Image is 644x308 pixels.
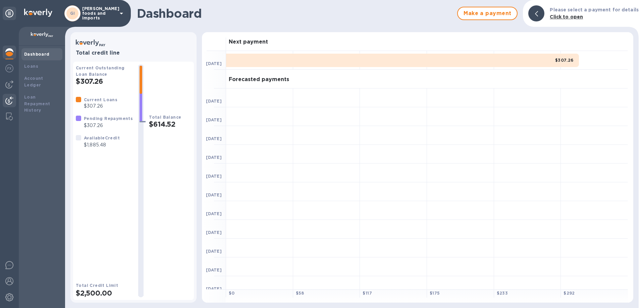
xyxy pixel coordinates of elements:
b: [DATE] [206,249,222,254]
b: Total Balance [149,115,181,120]
b: Current Loans [84,97,117,102]
b: $ 0 [229,291,235,296]
h3: Forecasted payments [229,76,289,83]
div: Unpin categories [3,7,16,20]
h1: Dashboard [137,6,454,20]
b: [DATE] [206,61,222,66]
img: Logo [24,9,52,17]
b: $ 175 [430,291,440,296]
p: [PERSON_NAME] foods and imports [82,6,116,20]
b: $ 117 [363,291,372,296]
b: Please select a payment for details [550,7,639,12]
h3: Next payment [229,39,268,45]
b: [DATE] [206,230,222,235]
h2: $307.26 [76,77,133,85]
b: Dashboard [24,52,50,57]
b: [DATE] [206,99,222,104]
b: [DATE] [206,174,222,179]
b: Available Credit [84,135,120,140]
p: $307.26 [84,103,117,110]
b: $307.26 [555,58,574,63]
img: Foreign exchange [5,64,13,72]
b: Total Credit Limit [76,283,118,288]
button: Make a payment [457,7,518,20]
b: [DATE] [206,155,222,160]
b: $ 58 [296,291,304,296]
b: GI [70,11,75,16]
h3: Total credit line [76,50,191,56]
p: $307.26 [84,122,133,129]
p: $1,885.48 [84,141,120,148]
b: Loans [24,64,38,69]
b: Pending Repayments [84,116,133,121]
b: Click to open [550,14,583,19]
b: [DATE] [206,267,222,272]
b: [DATE] [206,286,222,291]
b: $ 292 [563,291,575,296]
b: [DATE] [206,136,222,141]
b: Account Ledger [24,76,43,87]
b: [DATE] [206,211,222,216]
h2: $614.52 [149,120,191,128]
b: Loan Repayment History [24,95,50,113]
b: [DATE] [206,117,222,122]
h2: $2,500.00 [76,289,133,297]
b: [DATE] [206,192,222,197]
b: $ 233 [497,291,508,296]
span: Make a payment [463,9,512,17]
b: Current Outstanding Loan Balance [76,65,125,77]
